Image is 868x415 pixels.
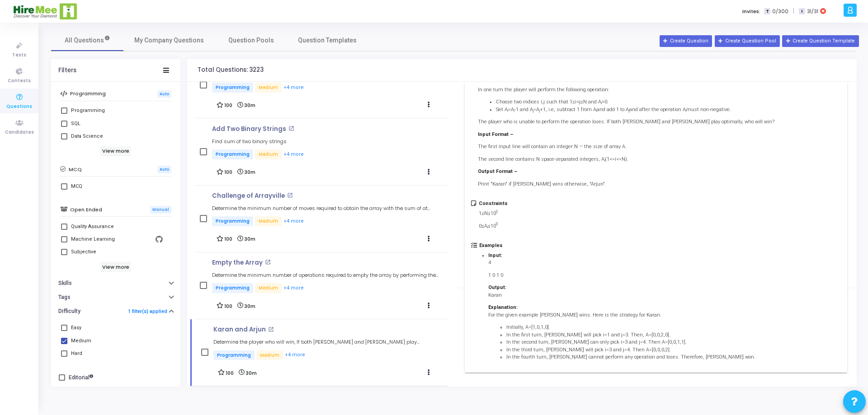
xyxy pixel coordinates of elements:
span: Contests [8,77,31,85]
div: Hard [71,348,82,359]
span: 30m [244,169,255,175]
h4: Total Questions: 3223 [198,66,264,74]
li: In the fourth turn, [PERSON_NAME] cannot perform any operation and loses. Therefore, [PERSON_NAME... [506,354,755,361]
p: For the given example [PERSON_NAME] wins. Here is the strategy for Karan. [488,312,755,319]
button: +4 more [283,84,304,92]
p: Print "Karan" if [PERSON_NAME] wins otherwise, "Arjun". [478,181,825,188]
div: Quality Assurance [71,221,114,232]
span: 100 [224,169,232,175]
div: Filters [58,67,76,74]
button: Difficulty1 filter(s) applied [51,304,180,318]
h5: Constraints [479,201,508,206]
span: Medium [255,283,282,293]
h6: View more [100,262,132,272]
span: 100 [224,103,232,108]
p: The player who is unable to perform the operation loses. If both [PERSON_NAME] and [PERSON_NAME] ... [478,118,825,126]
p: 4 [488,259,755,267]
img: logo [13,2,78,20]
div: Subjective [71,247,96,257]
span: Auto [157,90,171,98]
button: Actions [423,366,435,379]
mat-icon: open_in_new [287,192,293,198]
span: Medium [256,350,283,360]
h6: Programming [70,91,106,97]
p: Karan [488,292,755,299]
div: Programming [71,105,105,116]
mat-icon: open_in_new [265,259,271,265]
button: Actions [422,233,435,245]
label: Invites: [742,8,760,15]
sub: j [629,108,629,113]
button: Actions [422,99,435,112]
button: Create Question [660,35,712,47]
span: Programming [212,216,253,226]
p: Empty the Array [212,259,263,266]
span: Tests [12,51,26,59]
p: Add Two Binary Strings [212,126,286,133]
sub: i [508,108,508,113]
h6: Editorial [69,374,93,381]
div: Data Science [71,131,103,142]
p: 1≤N≤10 [479,210,508,218]
div: Medium [71,336,91,346]
span: Medium [255,149,282,159]
button: +4 more [283,284,304,293]
li: Choose two indices i,j such that 1≤i<j≤N and A >0. [496,98,825,106]
span: 30m [245,370,257,376]
span: Programming [212,149,253,159]
sub: i [604,158,605,163]
h6: View more [100,146,132,156]
li: In the third turn, [PERSON_NAME] will pick i=3 and j=4. Then A=[0,0,0,2]. [506,346,755,354]
p: 0≤A ≤10 [479,223,508,230]
span: Candidates [5,129,34,136]
p: The second line contains N space-separated integers, A (1<=i<=N). [478,156,825,163]
strong: Explanation: [488,304,518,310]
mat-icon: open_in_new [268,326,274,332]
p: The first input line will contain an integer N — the size of array A. [478,143,825,151]
span: Question Pools [228,36,274,45]
h6: Tags [58,294,71,301]
sub: i [487,225,488,229]
span: My Company Questions [134,36,204,45]
span: Medium [255,216,282,226]
span: 31/31 [807,8,818,15]
sup: 5 [496,210,498,214]
sub: i [514,108,514,113]
li: In the first turn, [PERSON_NAME] will pick i=1 and j=3. Then, A=[0,0,2,0]. [506,331,755,339]
sub: i [686,108,686,113]
p: 1 0 1 0 [488,272,755,280]
sub: j [539,108,540,113]
h5: Examples [479,242,764,248]
span: I [799,8,805,15]
span: Questions [6,103,32,111]
span: 100 [226,370,234,376]
a: 1 filter(s) applied [128,308,167,314]
div: Easy [71,322,81,333]
button: Actions [422,299,435,312]
span: T [764,8,770,15]
button: +4 more [283,150,304,159]
span: All Questions [65,36,110,45]
p: Challenge of Arrayville [212,192,285,200]
button: Tags [51,290,180,304]
span: 30m [244,103,255,108]
button: Actions [422,166,435,178]
span: Programming [212,83,253,93]
div: MCQ [71,181,82,192]
h5: Determine the player who will win, If both [PERSON_NAME] and [PERSON_NAME] play optimally. [213,339,440,345]
h6: Difficulty [58,308,80,315]
li: Initially, A=[1,0,1,0]. [506,324,755,331]
p: In one turn the player will perform the following operation: [478,86,825,94]
button: +4 more [284,351,306,359]
h6: MCQ [69,167,82,173]
span: Programming [212,283,253,293]
button: Skills [51,276,180,290]
h6: Skills [58,280,72,287]
span: 30m [244,236,255,242]
span: | [793,6,794,16]
strong: Input: [488,252,502,258]
span: Medium [255,83,282,93]
h5: Determine the minimum number of moves required to obtain the array with the sum of at least N. [212,205,439,211]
